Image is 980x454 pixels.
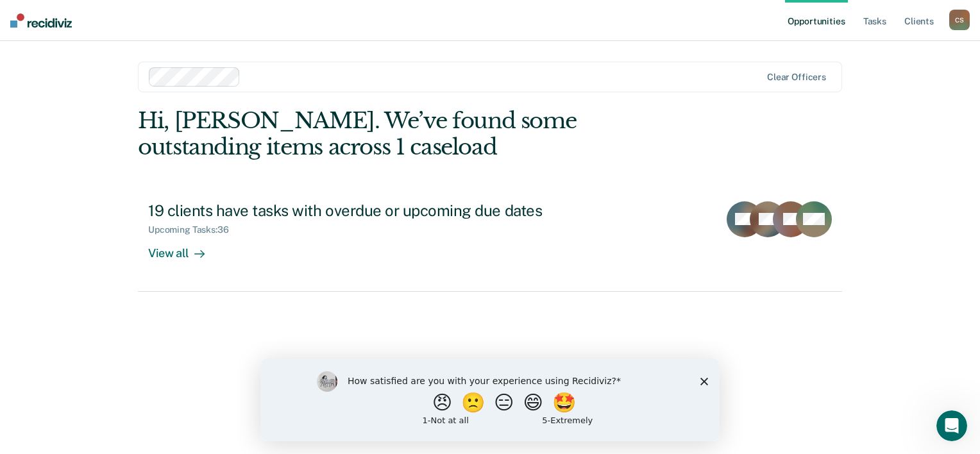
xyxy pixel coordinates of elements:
div: Clear officers [767,72,826,83]
div: C S [949,10,970,30]
img: Recidiviz [10,13,72,28]
div: Hi, [PERSON_NAME]. We’ve found some outstanding items across 1 caseload [138,108,701,160]
button: CS [949,10,970,30]
div: 19 clients have tasks with overdue or upcoming due dates [148,201,598,220]
iframe: Intercom live chat [936,410,967,441]
div: Upcoming Tasks : 36 [148,224,239,235]
div: View all [148,235,220,260]
iframe: Survey by Kim from Recidiviz [260,358,720,441]
a: 19 clients have tasks with overdue or upcoming due datesUpcoming Tasks:36View all [138,191,842,292]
